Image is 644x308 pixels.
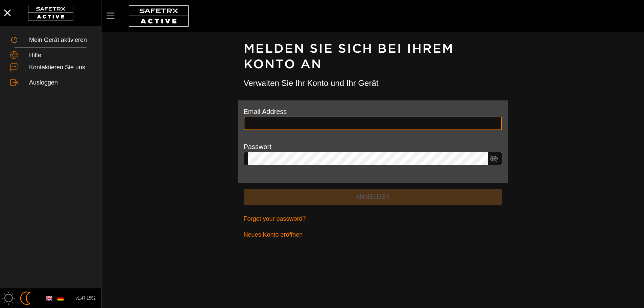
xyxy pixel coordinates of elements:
a: Neues Konto eröffnen [244,227,502,243]
img: Help.svg [10,51,18,59]
button: Anmelden [244,189,502,205]
img: de.svg [57,295,64,301]
div: Hilfe [29,52,91,59]
span: Forgot your password? [244,214,306,224]
button: German [55,292,66,304]
a: Forgot your password? [244,211,502,227]
span: Anmelden [249,192,497,202]
label: Email Address [244,108,287,115]
div: Mein Gerät aktivieren [29,37,91,44]
h1: Melden Sie sich bei Ihrem Konto an [244,41,502,72]
div: Kontaktieren Sie uns [29,64,91,71]
img: en.svg [46,295,52,301]
span: Neues Konto eröffnen [244,230,303,240]
span: v1.47.1552 [76,295,96,302]
button: v1.47.1552 [72,293,100,304]
img: ContactUs.svg [10,63,18,71]
img: ModeDark.svg [19,291,32,305]
img: ModeLight.svg [2,291,15,305]
button: MenÜ [105,9,122,23]
button: English [43,292,55,304]
label: Passwort [244,143,271,150]
h3: Verwalten Sie Ihr Konto und Ihr Gerät [244,77,502,89]
div: Ausloggen [29,79,91,87]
